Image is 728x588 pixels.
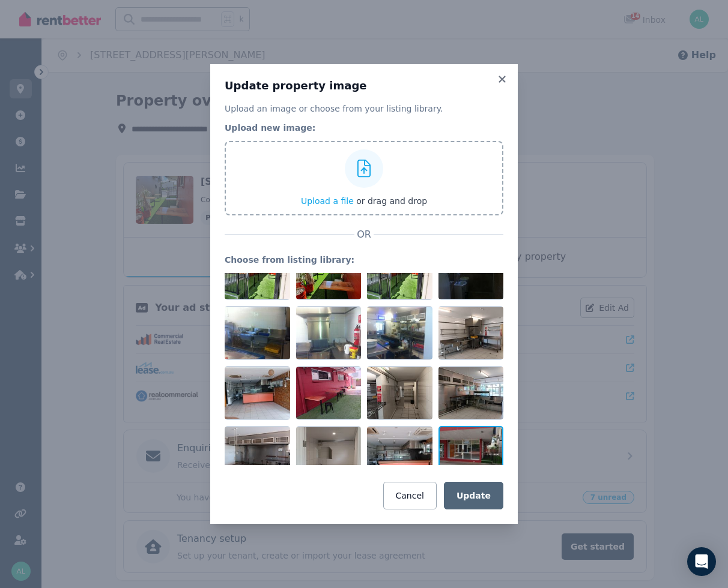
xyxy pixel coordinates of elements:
[301,196,354,206] span: Upload a file
[354,227,374,242] span: OR
[687,547,716,576] div: Open Intercom Messenger
[225,103,503,115] p: Upload an image or choose from your listing library.
[356,196,427,206] span: or drag and drop
[225,79,503,93] h3: Update property image
[225,254,503,266] legend: Choose from listing library:
[301,195,427,207] button: Upload a file or drag and drop
[383,482,437,509] button: Cancel
[444,482,503,509] button: Update
[225,122,503,134] legend: Upload new image:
